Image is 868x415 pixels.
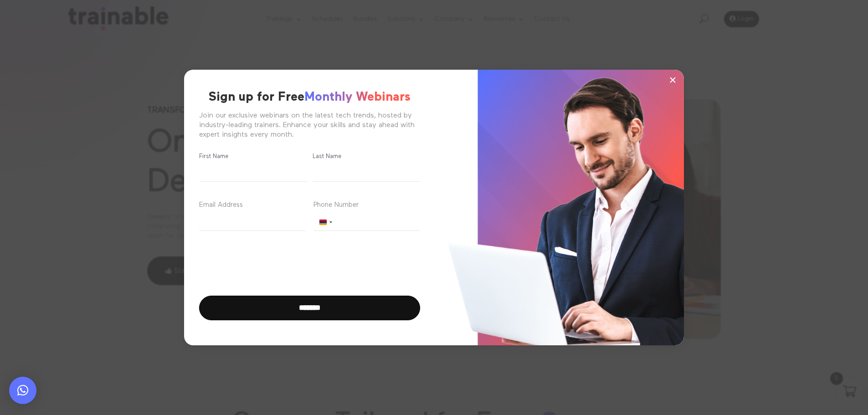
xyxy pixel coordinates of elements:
div: Join our exclusive webinars on the latest tech trends, hosted by industry-leading trainers. Enhan... [199,111,421,139]
span: Monthly Webinars [304,91,411,103]
label: Phone Number [313,200,421,210]
label: Last Name [313,153,421,161]
span: × [669,73,677,87]
button: × [666,73,679,87]
iframe: reCAPTCHA [199,249,338,285]
label: Email Address [199,200,306,210]
label: First Name [199,153,307,161]
span: (Required) [246,203,273,208]
h2: Sign up for Free [209,90,411,110]
button: Selected country [314,214,335,231]
span: (Required) [361,203,389,208]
